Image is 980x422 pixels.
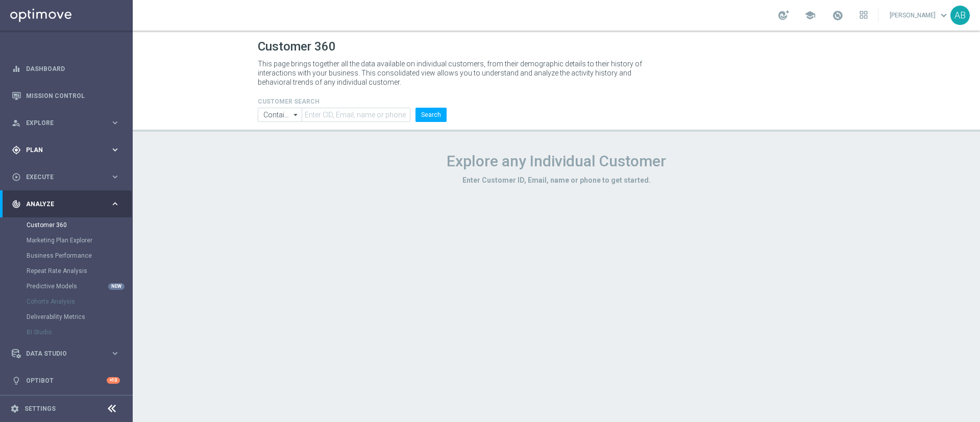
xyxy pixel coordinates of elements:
[291,108,301,121] i: arrow_drop_down
[12,200,21,209] i: track_changes
[110,349,120,358] i: keyboard_arrow_right
[110,118,120,128] i: keyboard_arrow_right
[12,82,120,109] div: Mission Control
[12,55,120,82] div: Dashboard
[27,325,132,340] div: BI Studio
[26,147,110,153] span: Plan
[12,349,110,358] div: Data Studio
[26,174,110,180] span: Execute
[11,173,120,181] button: play_circle_outline Execute keyboard_arrow_right
[110,199,120,209] i: keyboard_arrow_right
[110,145,120,155] i: keyboard_arrow_right
[12,145,21,155] i: gps_fixed
[26,201,110,207] span: Analyze
[27,282,106,290] a: Predictive Models
[26,55,120,82] a: Dashboard
[26,82,120,109] a: Mission Control
[107,377,120,384] div: +10
[26,367,107,394] a: Optibot
[302,108,410,122] input: Enter CID, Email, name or phone
[27,233,132,248] div: Marketing Plan Explorer
[12,367,120,394] div: Optibot
[12,172,21,182] i: play_circle_outline
[26,120,110,126] span: Explore
[12,200,110,209] div: Analyze
[27,248,132,263] div: Business Performance
[27,267,106,275] a: Repeat Rate Analysis
[12,64,21,73] i: equalizer
[27,263,132,279] div: Repeat Rate Analysis
[27,279,132,294] div: Predictive Models
[12,118,21,128] i: person_search
[938,10,949,21] span: keyboard_arrow_down
[804,10,816,21] span: school
[27,313,106,321] a: Deliverability Metrics
[11,119,120,127] button: person_search Explore keyboard_arrow_right
[108,283,125,290] div: NEW
[10,404,19,413] i: settings
[11,350,120,358] button: Data Studio keyboard_arrow_right
[11,377,120,385] button: lightbulb Optibot +10
[415,108,447,122] button: Search
[27,309,132,325] div: Deliverability Metrics
[24,406,56,412] a: Settings
[11,146,120,154] button: gps_fixed Plan keyboard_arrow_right
[26,351,110,357] span: Data Studio
[258,39,855,54] h1: Customer 360
[11,65,120,73] button: equalizer Dashboard
[27,221,106,229] a: Customer 360
[12,376,21,385] i: lightbulb
[258,108,302,122] input: Contains
[258,98,447,105] h4: CUSTOMER SEARCH
[11,200,120,208] button: track_changes Analyze keyboard_arrow_right
[258,152,855,170] h1: Explore any Individual Customer
[12,118,110,128] div: Explore
[27,252,106,260] a: Business Performance
[27,236,106,244] a: Marketing Plan Explorer
[258,59,651,87] p: This page brings together all the data available on individual customers, from their demographic ...
[12,145,110,155] div: Plan
[110,172,120,182] i: keyboard_arrow_right
[12,172,110,182] div: Execute
[11,92,120,100] button: Mission Control
[27,217,132,233] div: Customer 360
[950,6,970,25] div: AB
[258,176,855,185] h3: Enter Customer ID, Email, name or phone to get started.
[27,294,132,309] div: Cohorts Analysis
[889,8,950,23] a: [PERSON_NAME]keyboard_arrow_down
